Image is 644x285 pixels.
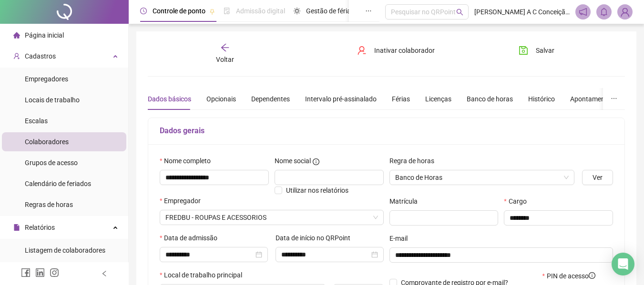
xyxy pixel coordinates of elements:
div: Férias [392,94,410,104]
span: user-add [13,53,20,59]
span: linkedin [35,268,45,277]
img: 55693 [618,5,632,19]
span: FREDBU RO [165,210,378,225]
span: home [13,32,20,39]
span: Listagem de colaboradores [25,246,105,254]
label: Local de trabalho principal [160,270,248,280]
div: Open Intercom Messenger [612,253,634,275]
span: left [101,270,108,277]
span: Gestão de férias [306,7,354,15]
span: arrow-left [220,43,230,52]
span: Controle de ponto [153,7,205,15]
span: save [519,46,528,55]
span: Admissão digital [236,7,285,15]
span: instagram [50,268,59,277]
span: Banco de Horas [395,170,569,185]
label: Data de início no QRPoint [276,233,357,243]
label: Nome completo [160,156,217,166]
span: search [456,9,463,16]
span: info-circle [589,272,595,279]
span: Cadastros [25,52,56,60]
div: Licenças [425,94,451,104]
div: Opcionais [206,94,236,104]
span: [PERSON_NAME] A C Conceição - [PERSON_NAME] E ACESSÓRIOS [474,7,570,17]
button: ellipsis [603,88,625,110]
label: Empregador [160,196,207,206]
span: Empregadores [25,75,68,83]
button: Inativar colaborador [350,43,442,58]
span: Página inicial [25,31,64,39]
div: Banco de horas [467,94,513,104]
span: Ver [593,172,603,183]
div: Apontamentos [570,94,614,104]
span: Locais de trabalho [25,96,80,104]
span: PIN de acesso [547,271,595,281]
span: file [13,224,20,231]
span: user-delete [357,46,367,55]
div: Histórico [528,94,555,104]
span: clock-circle [140,8,147,14]
span: Regras de horas [25,201,73,208]
h5: Dados gerais [160,125,613,137]
span: Salvar [536,45,554,56]
button: Ver [582,170,613,185]
span: ellipsis [365,8,372,14]
span: Voltar [216,56,234,63]
span: Calendário de feriados [25,180,91,187]
label: Cargo [504,196,532,206]
label: Matrícula [389,196,424,206]
span: file-done [224,8,230,14]
span: Escalas [25,117,48,125]
span: Colaboradores [25,138,69,146]
label: E-mail [389,233,414,244]
span: Inativar colaborador [374,45,435,56]
label: Regra de horas [389,156,440,166]
div: Dependentes [251,94,290,104]
span: bell [600,8,608,16]
span: sun [294,8,300,14]
div: Intervalo pré-assinalado [305,94,377,104]
span: info-circle [313,158,319,165]
span: Grupos de acesso [25,159,78,167]
span: Utilizar nos relatórios [286,187,348,194]
span: Relatórios [25,224,55,231]
label: Data de admissão [160,233,224,243]
span: pushpin [209,9,215,14]
span: ellipsis [611,95,617,102]
span: notification [579,8,587,16]
span: facebook [21,268,31,277]
span: Nome social [275,156,311,166]
button: Salvar [511,43,562,58]
div: Dados básicos [148,94,191,104]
